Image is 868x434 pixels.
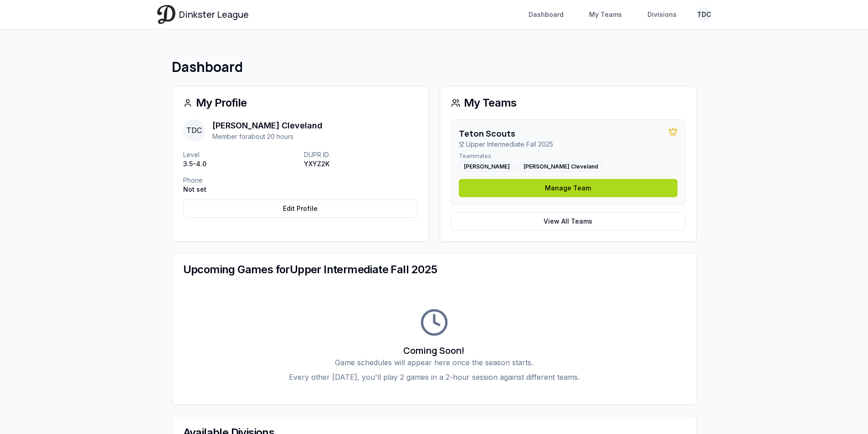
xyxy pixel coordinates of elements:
p: Phone [183,176,297,185]
p: Level [183,150,297,159]
h3: Coming Soon! [183,344,685,357]
p: Every other [DATE], you'll play 2 games in a 2-hour session against different teams. [183,372,685,383]
p: Teammates [459,153,678,160]
img: Dinkster [157,5,175,24]
div: My Teams [451,97,685,108]
p: Not set [183,185,297,194]
a: Manage Team [459,179,678,197]
h1: Dashboard [172,59,697,75]
div: [PERSON_NAME] [459,162,515,172]
p: Upper Intermediate Fall 2025 [459,140,553,149]
p: Member for about 20 hours [212,132,323,141]
div: My Profile [183,97,417,108]
a: Divisions [642,6,682,23]
h3: Teton Scouts [459,127,553,140]
a: Dinkster League [157,5,249,24]
p: Game schedules will appear here once the season starts. [183,357,685,368]
a: Dashboard [523,6,569,23]
button: TDC [697,7,711,22]
iframe: chat widget [825,393,854,420]
p: [PERSON_NAME] Cleveland [212,119,323,132]
a: Edit Profile [183,199,417,218]
p: YXYZ2K [304,159,417,168]
a: My Teams [584,6,627,23]
div: [PERSON_NAME] Cleveland [519,162,603,172]
span: Dinkster League [179,8,249,21]
a: View All Teams [451,212,685,230]
div: Upcoming Games for Upper Intermediate Fall 2025 [183,264,685,275]
p: 3.5-4.0 [183,159,297,168]
p: DUPR ID [304,150,417,159]
span: TDC [183,119,205,141]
